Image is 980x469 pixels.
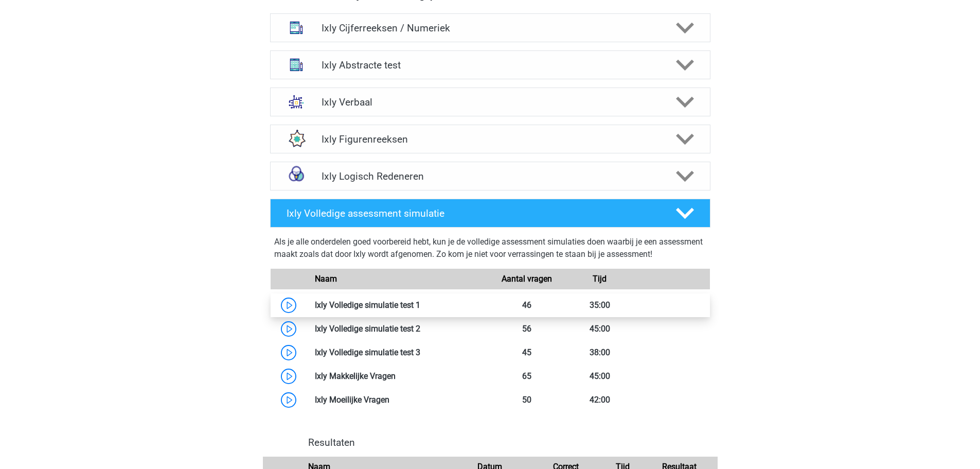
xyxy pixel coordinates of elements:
[322,96,658,108] h4: Ixly Verbaal
[283,14,310,41] img: cijferreeksen
[307,273,490,285] div: Naam
[308,437,709,448] h4: Resultaten
[307,370,490,383] div: Ixly Makkelijke Vragen
[266,88,715,116] a: analogieen Ixly Verbaal
[490,273,563,285] div: Aantal vragen
[266,50,715,79] a: abstracte matrices Ixly Abstracte test
[266,13,715,42] a: cijferreeksen Ixly Cijferreeksen / Numeriek
[287,207,659,219] h4: Ixly Volledige assessment simulatie
[322,170,658,182] h4: Ixly Logisch Redeneren
[322,22,658,34] h4: Ixly Cijferreeksen / Numeriek
[307,346,490,359] div: Ixly Volledige simulatie test 3
[322,59,658,71] h4: Ixly Abstracte test
[283,51,310,78] img: abstracte matrices
[283,126,310,152] img: figuurreeksen
[307,323,490,335] div: Ixly Volledige simulatie test 2
[307,299,490,311] div: Ixly Volledige simulatie test 1
[307,394,490,406] div: Ixly Moeilijke Vragen
[266,162,715,190] a: syllogismen Ixly Logisch Redeneren
[274,236,706,265] div: Als je alle onderdelen goed voorbereid hebt, kun je de volledige assessment simulaties doen waarb...
[283,163,310,189] img: syllogismen
[322,133,658,145] h4: Ixly Figurenreeksen
[266,199,715,228] a: Ixly Volledige assessment simulatie
[563,273,636,285] div: Tijd
[283,89,310,115] img: analogieen
[266,125,715,153] a: figuurreeksen Ixly Figurenreeksen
